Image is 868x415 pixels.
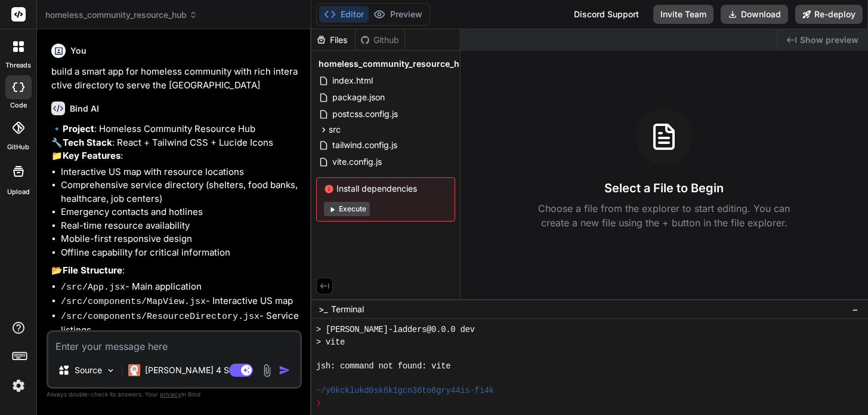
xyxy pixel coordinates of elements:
[51,65,299,92] p: build a smart app for homeless community with rich interactive directory to serve the [GEOGRAPHIC...
[8,376,29,396] img: settings
[316,385,494,396] span: ~/y0kcklukd0sk6k1gcn36to6gry44is-fi4k
[70,103,99,115] h6: Bind AI
[70,45,87,57] h6: You
[61,205,299,219] li: Emergency contacts and hotlines
[324,202,370,216] button: Execute
[63,150,121,161] strong: Key Features
[75,364,102,376] p: Source
[331,303,364,315] span: Terminal
[61,165,299,179] li: Interactive US map with resource locations
[331,138,399,152] span: tailwind.config.js
[279,364,291,376] img: icon
[61,179,299,205] li: Comprehensive service directory (shelters, food banks, healthcare, job centers)
[331,155,383,169] span: vite.config.js
[721,5,788,24] button: Download
[795,5,863,24] button: Re-deploy
[61,232,299,246] li: Mobile-first responsive design
[316,336,345,348] span: > vite
[45,9,197,21] span: homeless_community_resource_hub
[61,294,299,309] li: - Interactive US map
[604,180,724,196] h3: Select a File to Begin
[850,300,861,319] button: −
[369,6,427,23] button: Preview
[567,5,646,24] div: Discord Support
[7,187,30,197] label: Upload
[51,264,299,278] p: 📂 :
[316,324,475,336] span: > [PERSON_NAME]-ladders@0.0.0 dev
[61,282,125,293] code: /src/App.jsx
[356,34,404,46] div: Github
[319,6,369,23] button: Editor
[852,303,858,315] span: −
[61,219,299,233] li: Real-time resource availability
[260,364,274,377] img: attachment
[61,280,299,295] li: - Main application
[145,364,234,376] p: [PERSON_NAME] 4 S..
[319,303,328,315] span: >_
[160,391,181,398] span: privacy
[128,364,140,376] img: Claude 4 Sonnet
[530,201,798,230] p: Choose a file from the explorer to start editing. You can create a new file using the + button in...
[61,246,299,260] li: Offline capability for critical information
[7,142,29,152] label: GitHub
[316,397,322,409] span: ❯
[329,124,341,136] span: src
[63,265,122,276] strong: File Structure
[5,60,31,70] label: threads
[63,137,112,148] strong: Tech Stack
[61,309,299,337] li: - Service listings
[331,73,374,88] span: index.html
[319,58,470,70] span: homeless_community_resource_hub
[47,389,302,400] p: Always double-check its answers. Your in Bind
[800,34,858,46] span: Show preview
[653,5,713,24] button: Invite Team
[311,34,355,46] div: Files
[61,297,206,307] code: /src/components/MapView.jsx
[63,123,94,134] strong: Project
[51,122,299,163] p: 🔹 : Homeless Community Resource Hub 🔧 : React + Tailwind CSS + Lucide Icons 📁 :
[331,90,386,104] span: package.json
[324,183,447,195] span: Install dependencies
[331,107,399,121] span: postcss.config.js
[316,360,451,372] span: jsh: command not found: vite
[106,365,116,376] img: Pick Models
[61,312,260,322] code: /src/components/ResourceDirectory.jsx
[10,100,27,110] label: code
